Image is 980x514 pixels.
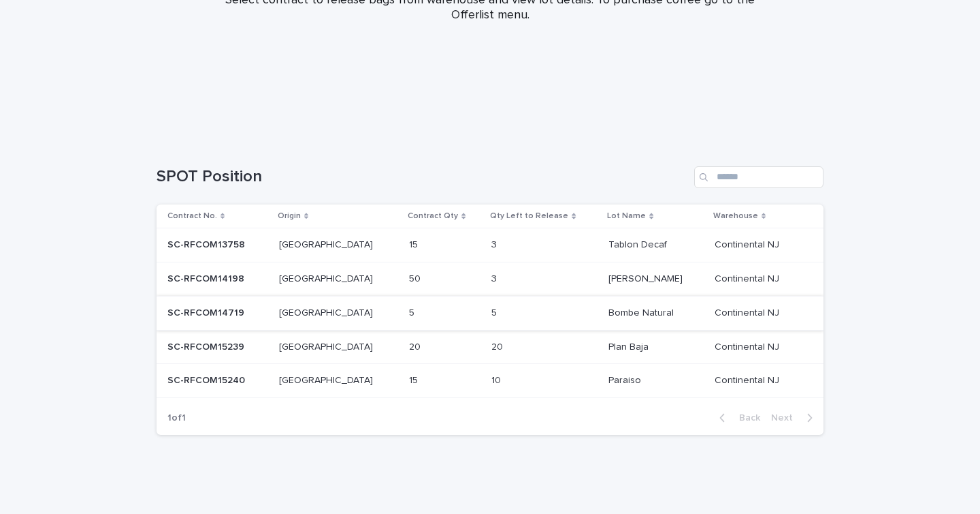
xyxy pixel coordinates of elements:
[715,339,782,353] p: Continental NJ
[715,271,782,285] p: Continental NJ
[279,372,376,387] p: [GEOGRAPHIC_DATA]
[409,305,417,319] p: 5
[491,339,506,353] p: 20
[715,237,782,251] p: Continental NJ
[167,372,248,387] p: SC-RFCOM15240
[167,237,248,251] p: SC-RFCOM13758
[278,209,301,224] p: Origin
[167,271,247,285] p: SC-RFCOM14198
[694,166,823,188] input: Search
[167,339,247,353] p: SC-RFCOM15239
[157,364,823,398] tr: SC-RFCOM15240SC-RFCOM15240 [GEOGRAPHIC_DATA][GEOGRAPHIC_DATA] 1515 1010 ParaisoParaiso Continenta...
[608,339,651,353] p: Plan Baja
[408,209,458,224] p: Contract Qty
[279,237,376,251] p: [GEOGRAPHIC_DATA]
[713,209,758,224] p: Warehouse
[409,339,423,353] p: 20
[157,167,689,187] h1: SPOT Position
[608,372,644,387] p: Paraiso
[167,209,217,224] p: Contract No.
[409,271,423,285] p: 50
[157,402,197,435] p: 1 of 1
[409,237,421,251] p: 15
[491,305,500,319] p: 5
[491,237,500,251] p: 3
[608,271,685,285] p: [PERSON_NAME]
[157,228,823,262] tr: SC-RFCOM13758SC-RFCOM13758 [GEOGRAPHIC_DATA][GEOGRAPHIC_DATA] 1515 33 Tablon DecafTablon Decaf Co...
[491,372,504,387] p: 10
[608,305,676,319] p: Bombe Natural
[715,305,782,319] p: Continental NJ
[608,237,670,251] p: Tablon Decaf
[167,305,247,319] p: SC-RFCOM14719
[731,413,760,423] span: Back
[157,330,823,364] tr: SC-RFCOM15239SC-RFCOM15239 [GEOGRAPHIC_DATA][GEOGRAPHIC_DATA] 2020 2020 Plan BajaPlan Baja Contin...
[157,262,823,296] tr: SC-RFCOM14198SC-RFCOM14198 [GEOGRAPHIC_DATA][GEOGRAPHIC_DATA] 5050 33 [PERSON_NAME][PERSON_NAME] ...
[491,271,500,285] p: 3
[708,412,766,424] button: Back
[715,372,782,387] p: Continental NJ
[157,296,823,330] tr: SC-RFCOM14719SC-RFCOM14719 [GEOGRAPHIC_DATA][GEOGRAPHIC_DATA] 55 55 Bombe NaturalBombe Natural Co...
[766,412,823,424] button: Next
[279,339,376,353] p: [GEOGRAPHIC_DATA]
[279,305,376,319] p: [GEOGRAPHIC_DATA]
[607,209,646,224] p: Lot Name
[490,209,568,224] p: Qty Left to Release
[279,271,376,285] p: [GEOGRAPHIC_DATA]
[771,413,801,423] span: Next
[409,372,421,387] p: 15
